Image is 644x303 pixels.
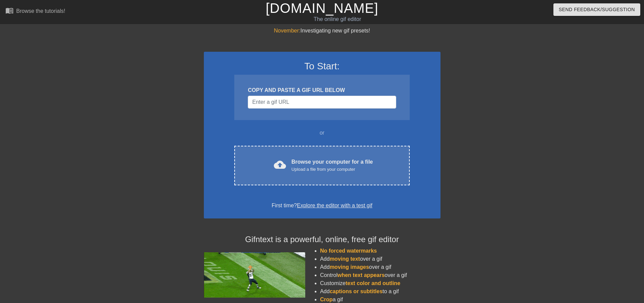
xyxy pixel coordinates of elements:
li: Add over a gif [320,263,440,271]
h4: Gifntext is a powerful, online, free gif editor [204,235,440,244]
div: Upload a file from your computer [291,166,373,173]
li: Control over a gif [320,271,440,279]
span: text color and outline [345,280,400,286]
button: Send Feedback/Suggestion [553,3,640,16]
span: when text appears [337,272,385,278]
span: moving images [330,264,369,270]
div: Browse your computer for a file [291,158,373,173]
span: moving text [330,256,360,262]
a: [DOMAIN_NAME] [266,1,378,16]
li: Customize [320,279,440,287]
div: or [221,129,423,137]
div: First time? [213,202,432,210]
img: football_small.gif [204,252,305,298]
li: Add to a gif [320,287,440,296]
a: Explore the editor with a test gif [297,203,372,208]
span: menu_book [5,6,14,15]
a: Browse the tutorials! [5,6,65,17]
span: captions or subtitles [330,288,382,294]
span: November: [274,28,300,33]
span: Send Feedback/Suggestion [559,5,635,14]
h3: To Start: [213,61,432,72]
input: Username [248,96,396,109]
span: Crop [320,297,333,302]
span: cloud_upload [274,159,286,171]
div: Investigating new gif presets! [204,27,440,35]
li: Add over a gif [320,255,440,263]
span: No forced watermarks [320,248,377,254]
div: Browse the tutorials! [16,8,65,14]
div: The online gif editor [218,15,457,23]
div: COPY AND PASTE A GIF URL BELOW [248,86,396,94]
